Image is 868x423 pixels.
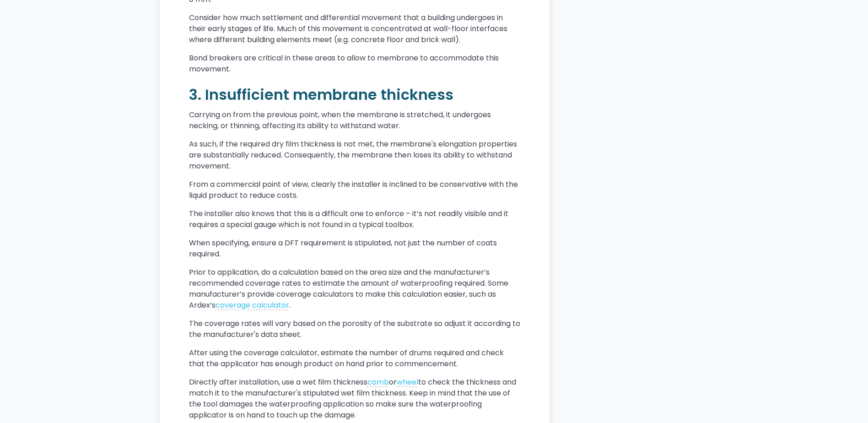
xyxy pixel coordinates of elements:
[189,318,520,340] p: The coverage rates will vary based on the porosity of the substrate so adjust it according to the...
[189,179,520,201] p: From a commercial point of view, clearly the installer is inclined to be conservative with the li...
[189,347,520,369] p: After using the coverage calculator, estimate the number of drums required and check that the app...
[397,377,418,387] a: wheel
[367,377,389,387] a: comb
[189,53,520,75] p: Bond breakers are critical in these areas to allow to membrane to accommodate this movement.
[189,267,520,311] p: Prior to application, do a calculation based on the area size and the manufacturer’s recommended ...
[189,377,520,421] p: Directly after installation, use a wet film thickness or to check the thickness and match it to t...
[189,86,520,104] h2: 3. Insufficient membrane thickness
[189,208,520,230] p: The installer also knows that this is a difficult one to enforce – it’s not readily visible and i...
[189,139,520,172] p: As such, if the required dry film thickness is not met, the membrane's elongation properties are ...
[216,300,289,310] a: coverage calculator
[189,12,520,45] p: Consider how much settlement and differential movement that a building undergoes in their early s...
[189,238,520,260] p: When specifying, ensure a DFT requirement is stipulated, not just the number of coats required.
[189,109,520,131] p: Carrying on from the previous point, when the membrane is stretched, it undergoes necking, or thi...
